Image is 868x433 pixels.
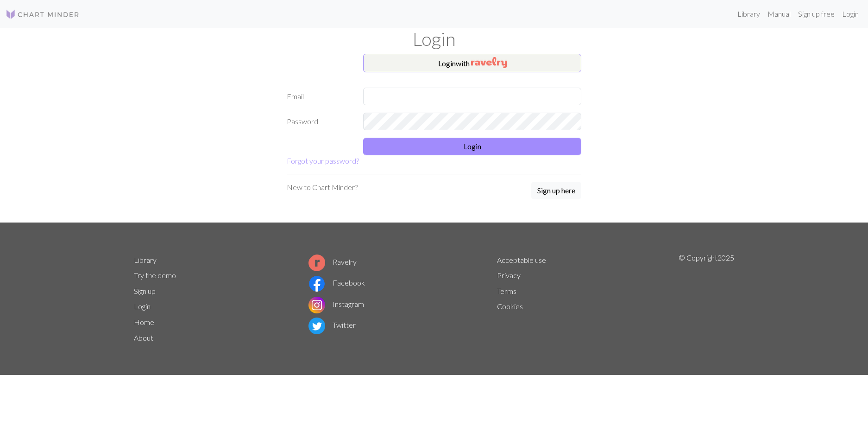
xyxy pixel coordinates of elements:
a: Manual [764,5,794,23]
a: Instagram [308,299,364,308]
a: Twitter [308,320,356,329]
button: Loginwith [363,54,581,72]
a: Library [734,5,764,23]
a: Login [134,302,151,311]
img: Facebook logo [308,275,325,292]
a: Sign up [134,287,156,295]
a: Terms [497,287,516,295]
a: Privacy [497,271,521,280]
a: Sign up here [531,182,581,200]
a: About [134,333,153,342]
a: Forgot your password? [287,156,359,165]
label: Email [281,88,358,105]
img: Ravelry [471,57,507,68]
p: New to Chart Minder? [287,182,358,193]
a: Library [134,255,157,264]
img: Instagram logo [308,297,325,313]
img: Twitter logo [308,318,325,334]
button: Sign up here [531,182,581,199]
img: Logo [6,9,80,20]
a: Login [838,5,862,23]
img: Ravelry logo [308,255,325,271]
h1: Login [128,28,740,50]
a: Facebook [308,278,365,287]
a: Cookies [497,302,523,311]
a: Try the demo [134,271,176,280]
a: Home [134,318,154,326]
label: Password [281,113,358,130]
button: Login [363,138,581,155]
a: Ravelry [308,257,357,266]
a: Sign up free [794,5,838,23]
p: © Copyright 2025 [679,252,734,346]
a: Acceptable use [497,255,546,264]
